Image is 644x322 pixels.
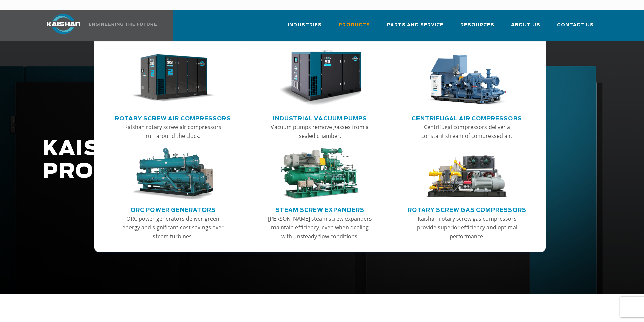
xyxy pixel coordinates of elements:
span: Industries [288,21,322,29]
a: Steam Screw Expanders [276,204,364,214]
img: thumb-ORC-Power-Generators [131,148,214,200]
a: Resources [460,16,494,39]
p: ORC power generators deliver green energy and significant cost savings over steam turbines. [120,214,226,241]
img: thumb-Rotary-Screw-Air-Compressors [131,50,214,106]
a: Rotary Screw Gas Compressors [408,204,526,214]
a: Industrial Vacuum Pumps [273,113,367,123]
a: Contact Us [557,16,594,39]
span: About Us [511,21,540,29]
p: Kaishan rotary screw air compressors run around the clock. [120,123,226,140]
a: Kaishan USA [38,10,158,41]
img: thumb-Industrial-Vacuum-Pumps [278,50,361,106]
a: Industries [288,16,322,39]
span: Parts and Service [387,21,444,29]
img: thumb-Rotary-Screw-Gas-Compressors [425,148,508,200]
a: Rotary Screw Air Compressors [115,113,231,123]
p: [PERSON_NAME] steam screw expanders maintain efficiency, even when dealing with unsteady flow con... [267,214,373,241]
h1: KAISHAN PRODUCTS [42,138,507,183]
img: thumb-Steam-Screw-Expanders [278,148,361,200]
a: About Us [511,16,540,39]
p: Kaishan rotary screw gas compressors provide superior efficiency and optimal performance. [414,214,520,241]
img: thumb-Centrifugal-Air-Compressors [425,50,508,106]
a: Products [339,16,370,39]
span: Contact Us [557,21,594,29]
img: kaishan logo [38,14,89,34]
img: Engineering the future [89,23,157,26]
span: Resources [460,21,494,29]
p: Vacuum pumps remove gasses from a sealed chamber. [267,123,373,140]
a: Centrifugal Air Compressors [412,113,522,123]
a: ORC Power Generators [130,204,216,214]
a: Parts and Service [387,16,444,39]
p: Centrifugal compressors deliver a constant stream of compressed air. [414,123,520,140]
span: Products [339,21,370,29]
